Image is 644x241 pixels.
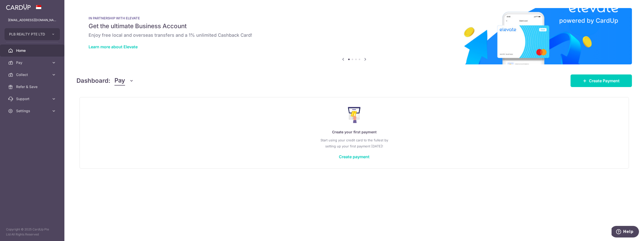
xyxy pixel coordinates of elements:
[89,16,620,20] p: IN PARTNERSHIP WITH ELEVATE
[9,32,46,37] span: PLB REALTY PTE LTD
[339,154,370,159] a: Create payment
[5,28,60,40] button: PLB REALTY PTE LTD
[114,76,125,86] span: Pay
[16,84,49,89] span: Refer & Save
[571,74,632,87] a: Create Payment
[612,226,639,238] iframe: Opens a widget where you can find more information
[76,76,110,85] h4: Dashboard:
[16,96,49,101] span: Support
[16,48,49,53] span: Home
[589,78,620,84] span: Create Payment
[89,22,620,30] h5: Get the ultimate Business Account
[348,107,361,123] img: Make Payment
[90,137,619,149] p: Start using your credit card to the fullest by setting up your first payment [DATE]!
[89,44,138,49] a: Learn more about Elevate
[16,72,49,77] span: Collect
[8,18,56,23] p: [EMAIL_ADDRESS][DOMAIN_NAME]
[89,32,620,38] h6: Enjoy free local and overseas transfers and a 1% unlimited Cashback Card!
[90,129,619,135] p: Create your first payment
[6,4,31,10] img: CardUp
[114,76,134,86] button: Pay
[76,8,632,64] img: Renovation banner
[16,108,49,113] span: Settings
[16,60,49,65] span: Pay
